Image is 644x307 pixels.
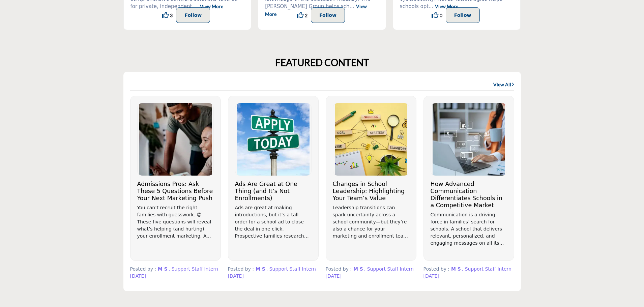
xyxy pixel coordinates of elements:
[440,12,442,19] span: 0
[435,3,458,9] a: View More
[423,273,439,279] span: [DATE]
[333,204,409,240] p: Leadership transitions can spark uncertainty across a school community—but they’re also a chance ...
[458,266,461,272] span: S
[429,3,433,9] span: ...
[164,266,168,272] span: S
[176,7,210,23] button: Follow
[431,211,507,247] p: Communication is a driving force in families’ search for schools. A school that delivers relevant...
[360,266,363,272] span: S
[266,266,316,272] span: , Support Staff Intern
[169,266,218,272] span: , Support Staff Intern
[138,103,213,176] img: Logo of Truth Tree, click to view details
[423,266,514,273] p: Posted by :
[493,81,514,88] a: View All
[333,181,409,202] h3: Changes in School Leadership: Highlighting Your Team’s Value
[462,266,511,272] span: , Support Staff Intern
[200,3,223,9] a: View More
[130,273,146,279] span: [DATE]
[130,266,221,273] p: Posted by :
[170,12,173,19] span: 3
[446,7,480,23] button: Follow
[235,204,312,240] p: Ads are great at making introductions, but it’s a tall order for a school ad to close the deal in...
[454,11,471,19] p: Follow
[319,11,336,19] p: Follow
[326,266,416,273] p: Posted by :
[451,266,456,272] span: M
[311,7,345,23] button: Follow
[305,12,308,19] span: 2
[228,266,319,273] p: Posted by :
[364,266,414,272] span: , Support Staff Intern
[262,266,265,272] span: S
[350,3,354,9] span: ...
[137,181,214,202] h3: Admissions Pros: Ask These 5 Questions Before Your Next Marketing Push
[431,181,507,209] h3: How Advanced Communication Differentiates Schools in a Competitive Market
[158,266,163,272] span: M
[431,103,507,176] img: Logo of Truth Tree, click to view details
[184,11,202,19] p: Follow
[326,273,342,279] span: [DATE]
[228,273,244,279] span: [DATE]
[256,266,260,272] span: M
[353,266,358,272] span: M
[194,3,198,9] span: ...
[235,181,312,202] h3: Ads Are Great at One Thing (and It’s Not Enrollments)
[235,103,311,176] img: Logo of Truth Tree, click to view details
[333,103,409,176] img: Logo of Truth Tree, click to view details
[137,204,214,240] p: You can’t recruit the right families with guesswork. 🙃 These five questions will reveal what’s he...
[275,57,369,68] h2: FEATURED CONTENT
